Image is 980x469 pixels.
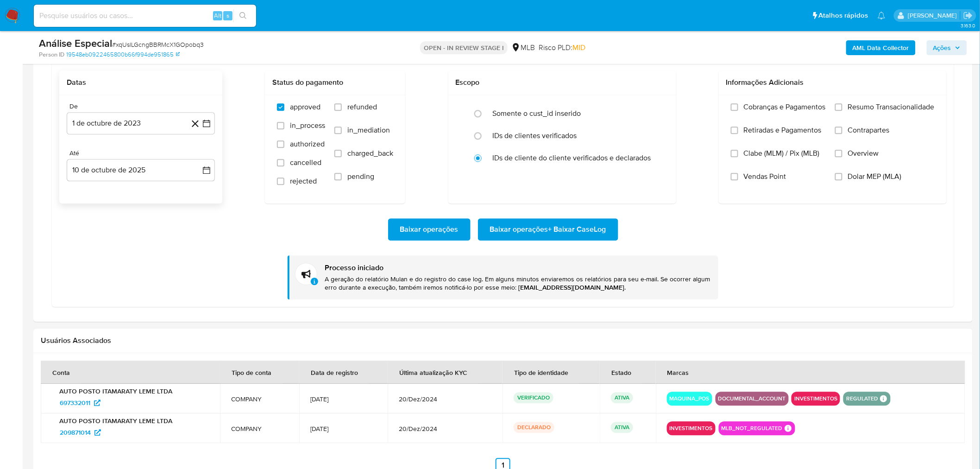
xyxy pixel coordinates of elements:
h2: Usuários Associados [41,336,965,345]
span: Alt [214,11,221,20]
span: s [226,11,229,20]
a: Sair [963,11,973,20]
a: 19548eb0922465800b66f994de951865 [66,51,180,59]
b: AML Data Collector [853,40,909,55]
span: Atalhos rápidos [819,11,868,20]
button: search-icon [233,9,252,22]
span: MID [572,42,585,53]
input: Pesquise usuários ou casos... [34,10,256,22]
span: # xqUslLGcngBBRMcX1GOpobq3 [112,40,204,49]
b: Person ID [39,51,64,59]
div: MLB [511,43,535,53]
a: Notificações [878,12,886,19]
span: 3.163.0 [961,22,975,29]
p: laisa.felismino@mercadolivre.com [908,11,960,20]
span: Risco PLD: [539,43,585,53]
b: Análise Especial [39,36,112,51]
button: AML Data Collector [846,40,916,55]
p: OPEN - IN REVIEW STAGE I [420,41,508,54]
button: Ações [927,40,967,55]
span: Ações [933,40,951,55]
